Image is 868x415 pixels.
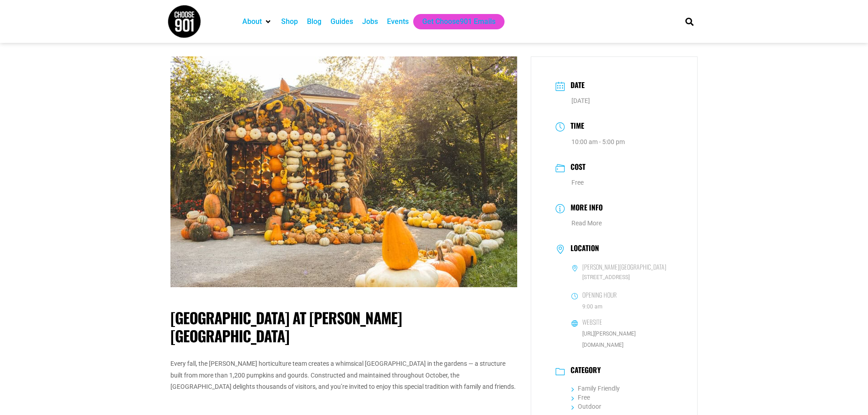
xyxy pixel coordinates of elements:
[566,202,603,215] h3: More Info
[571,394,590,401] a: Free
[238,14,670,29] nav: Main nav
[582,318,602,326] h6: Website
[556,177,673,188] dd: Free
[242,16,262,27] a: About
[571,385,620,392] a: Family Friendly
[170,358,517,392] p: Every fall, the [PERSON_NAME] horticulture team creates a whimsical [GEOGRAPHIC_DATA] in the gard...
[566,79,585,93] h3: Date
[387,16,409,27] a: Events
[281,16,298,27] a: Shop
[238,14,277,29] div: About
[362,16,378,27] a: Jobs
[582,291,617,299] h6: Opening Hour
[682,14,697,29] div: Search
[571,97,590,104] span: [DATE]
[566,120,584,133] h3: Time
[566,366,601,377] h3: Category
[566,161,585,174] h3: Cost
[566,244,599,255] h3: Location
[422,16,495,27] a: Get Choose901 Emails
[571,403,601,410] a: Outdoor
[582,263,666,271] h6: [PERSON_NAME][GEOGRAPHIC_DATA]
[582,331,636,348] a: [URL][PERSON_NAME][DOMAIN_NAME]
[571,219,602,227] a: Read More
[571,273,673,282] span: [STREET_ADDRESS]
[571,301,617,312] span: 9:00 am
[307,16,321,27] a: Blog
[330,16,353,27] a: Guides
[170,309,517,345] h1: [GEOGRAPHIC_DATA] at [PERSON_NAME][GEOGRAPHIC_DATA]
[571,138,625,145] abbr: 10:00 am - 5:00 pm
